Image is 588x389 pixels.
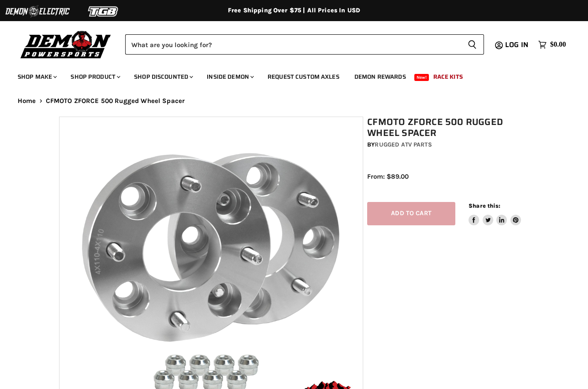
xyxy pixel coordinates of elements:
a: Request Custom Axles [261,68,346,86]
aside: Share this: [469,202,521,225]
a: Home [18,97,36,105]
a: $0.00 [534,38,570,51]
a: Demon Rewards [348,68,413,86]
span: New! [414,74,429,81]
span: CFMOTO ZFORCE 500 Rugged Wheel Spacer [46,97,185,105]
button: Search [461,34,484,55]
img: Demon Powersports [18,29,114,60]
a: Shop Product [64,68,126,86]
a: Race Kits [427,68,469,86]
a: Rugged ATV Parts [375,141,432,148]
a: Shop Discounted [127,68,198,86]
span: $0.00 [550,40,566,49]
input: Search [125,34,461,55]
a: Log in [501,41,534,49]
h1: CFMOTO ZFORCE 500 Rugged Wheel Spacer [367,117,533,139]
span: Share this: [469,202,500,209]
a: Inside Demon [200,68,259,86]
div: by [367,140,533,150]
a: Shop Make [11,68,62,86]
img: Demon Electric Logo 2 [4,3,71,20]
span: From: $89.00 [367,172,409,180]
form: Product [125,34,484,55]
span: Log in [505,39,528,50]
ul: Main menu [11,64,564,86]
img: TGB Logo 2 [71,3,137,20]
